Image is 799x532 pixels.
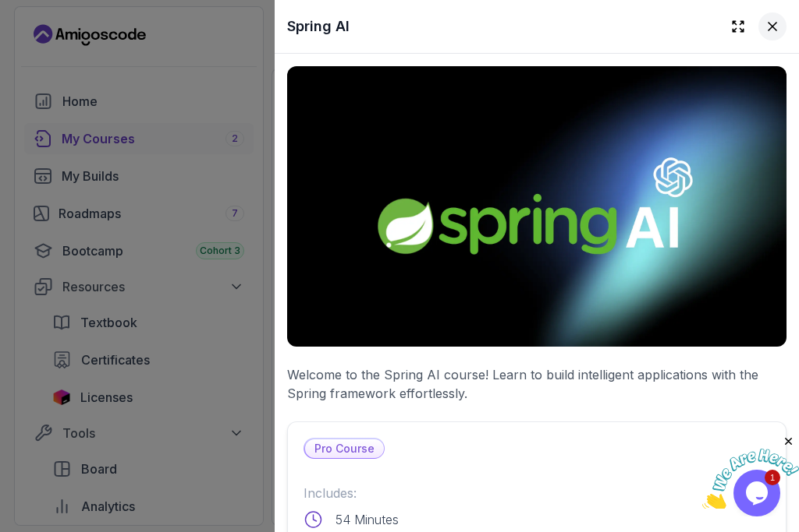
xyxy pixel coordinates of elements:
[702,435,799,509] iframe: chat widget
[336,510,399,529] p: 54 Minutes
[287,16,350,37] h2: Spring AI
[724,12,752,41] button: Expand drawer
[287,66,787,347] img: spring-ai_thumbnail
[305,439,384,458] p: Pro Course
[287,365,787,403] p: Welcome to the Spring AI course! Learn to build intelligent applications with the Spring framewor...
[304,484,770,502] p: Includes:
